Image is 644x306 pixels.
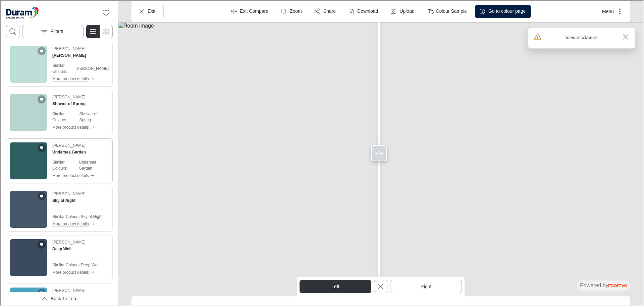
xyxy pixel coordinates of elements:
p: [PERSON_NAME] [52,238,85,245]
p: More product details [52,269,88,275]
p: Exit Compare [239,7,268,14]
p: [PERSON_NAME] [75,65,108,71]
p: Go to colour page [488,7,525,14]
button: Select right canvas [389,279,461,293]
button: Zoom room image [276,4,307,17]
h4: Deep Well [52,245,71,251]
h4: Sky at Night [52,197,75,203]
button: Switch to simple view [99,24,112,38]
button: Exit Compare [373,279,387,293]
img: tab_domain_overview_orange.svg [18,39,23,44]
div: Domain: [DOMAIN_NAME] [17,17,74,23]
p: [PERSON_NAME] [52,45,85,51]
button: Close disclaimer alert [618,30,632,43]
p: [PERSON_NAME] [52,142,85,148]
p: Similar Colours : [52,213,80,219]
p: Sky at Night [80,213,102,219]
p: Similar Colours : [52,159,78,171]
img: Sky at Night. Link opens in a new window. [9,190,46,227]
button: More product details [52,75,108,82]
button: Open the filters menu [21,24,83,38]
p: Shower of Spring [79,110,108,122]
p: [PERSON_NAME] [52,287,85,293]
div: See Misty Teal in the room [5,41,112,86]
div: Product List Mode Selector [86,24,112,38]
h4: Shower of Spring [52,100,85,106]
div: See Undersea Garden in the room [5,138,112,183]
button: Share [309,4,340,17]
img: website_grey.svg [11,17,16,23]
p: Similar Colours : [52,110,79,122]
button: Exit compare mode [226,4,273,17]
a: Go to Duram's website. [5,5,38,19]
img: Room image [117,21,643,276]
button: Add Shower of Spring to favorites [37,95,45,103]
button: Add Deep Well to favorites [37,240,45,248]
div: See Shower of Spring in the room [5,89,112,134]
button: Add Undersea Garden to favorites [37,143,45,151]
label: Upload [399,7,414,14]
div: v 4.0.25 [19,11,33,16]
p: Similar Colours : [52,62,75,74]
h6: View disclaimer [565,34,597,41]
button: Select left canvas [299,279,371,293]
img: Misty Teal. Link opens in a new window. [9,45,46,82]
button: Add Birch Lake to favorites [37,288,45,296]
button: Add Sky at Night to favorites [37,191,45,200]
p: Zoom [289,7,301,14]
p: More product details [52,172,88,178]
button: No favorites [99,5,112,19]
button: Open search box [5,24,19,38]
p: [PERSON_NAME] [52,190,85,196]
img: tab_keywords_by_traffic_grey.svg [67,39,72,44]
button: Try Colour Sample [422,4,472,17]
p: More product details [52,220,88,226]
p: Try Colour Sample [427,7,466,14]
button: Scroll back to the beginning [5,291,112,305]
div: Domain Overview [25,40,60,44]
p: More product details [52,124,88,130]
h4: Misty Teal [52,52,86,58]
button: More product details [52,171,108,179]
img: Undersea Garden. Link opens in a new window. [9,142,46,179]
button: More product details [52,123,108,130]
img: logo_orange.svg [11,11,16,16]
button: Open the disclaimer dialog [544,30,618,45]
p: More product details [52,75,88,81]
div: See Sky at Night in the room [5,186,112,231]
button: Download [343,4,383,17]
p: Undersea Garden [78,159,108,171]
p: Exit [147,7,155,14]
button: Go to colour page [474,4,530,17]
button: Switch to detail view [86,24,99,38]
button: Add Misty Teal to favorites [37,46,45,54]
button: Upload a picture of your room [385,4,419,17]
button: Exit [133,4,160,17]
img: Deep Well. Link opens in a new window. [9,238,46,275]
button: More actions [596,4,627,17]
p: Share [323,7,335,14]
p: Filters [50,28,62,34]
img: Logo representing Duram. [5,5,38,19]
p: [PERSON_NAME] [52,93,85,99]
p: Deep Well [80,261,99,267]
p: Similar Colours : [52,261,80,267]
img: Shower of Spring. Link opens in a new window. [9,93,46,130]
p: Download [357,7,377,14]
button: More product details [52,220,102,227]
button: More product details [52,268,99,275]
div: See Deep Well in the room [5,234,112,279]
div: Keywords by Traffic [74,40,113,44]
h4: Undersea Garden [52,148,85,155]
